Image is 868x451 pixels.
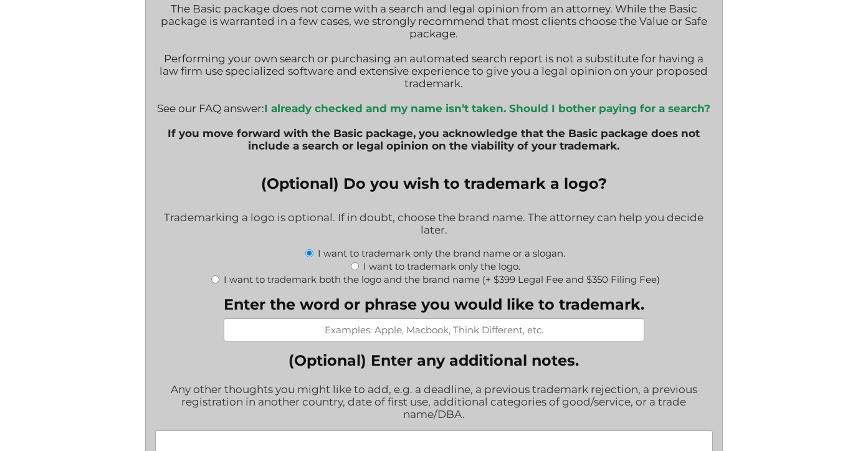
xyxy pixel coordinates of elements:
[224,273,660,285] label: I want to trademark both the logo and the brand name (+ $399 Legal Fee and $350 Filing Fee)
[155,203,713,246] div: Trademarking a logo is optional. If in doubt, choose the brand name. The attorney can help you de...
[261,174,607,192] legend: (Optional) Do you wish to trademark a logo?
[363,260,520,272] label: I want to trademark only the logo.
[264,102,710,115] a: I already checked and my name isn’t taken. Should I bother paying for a search?
[155,351,713,369] label: (Optional) Enter any additional notes.
[155,375,713,430] div: Any other thoughts you might like to add, e.g. a deadline, a previous trademark rejection, a prev...
[318,247,565,259] label: I want to trademark only the brand name or a slogan.
[168,127,700,152] b: If you move forward with the Basic package, you acknowledge that the Basic package does not inclu...
[224,295,644,313] label: Enter the word or phrase you would like to trademark.
[224,318,644,341] input: Examples: Apple, Macbook, Think Different, etc.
